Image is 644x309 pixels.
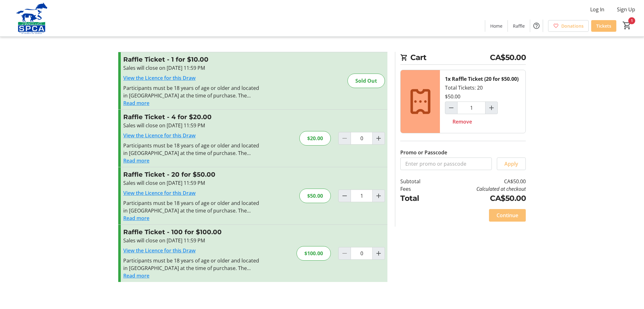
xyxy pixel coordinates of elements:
[617,6,635,13] span: Sign Up
[497,212,518,219] span: Continue
[123,157,149,164] button: Read more
[339,190,351,202] button: Decrement by one
[400,178,437,185] td: Subtotal
[548,20,589,32] a: Donations
[400,157,492,170] input: Enter promo or passcode
[123,170,261,179] h3: Raffle Ticket - 20 for $50.00
[123,132,196,139] a: View the Licence for this Draw
[561,23,584,29] span: Donations
[123,74,196,81] a: View the Licence for this Draw
[351,190,373,202] input: Raffle Ticket Quantity
[123,64,261,72] div: Sales will close on [DATE] 11:59 PM
[445,75,519,83] div: 1x Raffle Ticket (20 for $50.00)
[621,20,633,31] button: Cart
[437,193,526,204] td: CA$50.00
[123,247,196,254] a: View the Licence for this Draw
[504,160,518,168] span: Apply
[489,209,526,222] button: Continue
[123,112,261,122] h3: Raffle Ticket - 4 for $20.00
[485,20,508,32] a: Home
[351,247,373,260] input: Raffle Ticket Quantity
[123,55,261,64] h3: Raffle Ticket - 1 for $10.00
[486,102,497,114] button: Increment by one
[123,190,196,196] a: View the Licence for this Draw
[585,4,609,14] button: Log In
[123,84,261,99] div: Participants must be 18 years of age or older and located in [GEOGRAPHIC_DATA] at the time of pur...
[437,185,526,193] td: Calculated at checkout
[440,70,525,133] div: Total Tickets: 20
[123,214,149,222] button: Read more
[297,246,331,261] div: $100.00
[373,132,385,144] button: Increment by one
[373,190,385,202] button: Increment by one
[513,23,525,29] span: Raffle
[123,99,149,107] button: Read more
[123,257,261,272] div: Participants must be 18 years of age or older and located in [GEOGRAPHIC_DATA] at the time of pur...
[445,93,460,100] div: $50.00
[596,23,611,29] span: Tickets
[457,102,486,114] input: Raffle Ticket (20 for $50.00) Quantity
[123,142,261,157] div: Participants must be 18 years of age or older and located in [GEOGRAPHIC_DATA] at the time of pur...
[490,23,502,29] span: Home
[123,179,261,187] div: Sales will close on [DATE] 11:59 PM
[299,189,331,203] div: $50.00
[508,20,530,32] a: Raffle
[452,118,472,125] span: Remove
[4,3,60,34] img: Alberta SPCA's Logo
[445,102,457,114] button: Decrement by one
[347,74,385,88] div: Sold Out
[123,227,261,237] h3: Raffle Ticket - 100 for $100.00
[400,193,437,204] td: Total
[497,157,526,170] button: Apply
[445,115,480,128] button: Remove
[123,199,261,214] div: Participants must be 18 years of age or older and located in [GEOGRAPHIC_DATA] at the time of pur...
[590,6,604,13] span: Log In
[123,272,149,279] button: Read more
[530,19,543,32] button: Help
[299,131,331,146] div: $20.00
[123,122,261,129] div: Sales will close on [DATE] 11:59 PM
[490,52,526,63] span: CA$50.00
[400,52,526,65] h2: Cart
[437,178,526,185] td: CA$50.00
[612,4,640,14] button: Sign Up
[373,247,385,259] button: Increment by one
[591,20,616,32] a: Tickets
[123,237,261,244] div: Sales will close on [DATE] 11:59 PM
[400,149,447,156] label: Promo or Passcode
[351,132,373,145] input: Raffle Ticket Quantity
[400,185,437,193] td: Fees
